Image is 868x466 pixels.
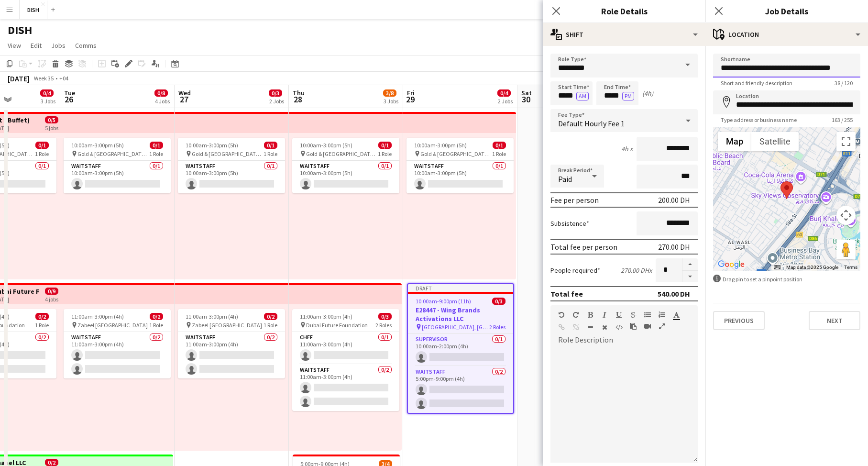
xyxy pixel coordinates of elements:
[408,334,513,366] app-card-role: Supervisor0/110:00am-2:00pm (4h)
[558,311,565,319] button: Undo
[75,41,97,50] span: Comms
[71,39,100,52] a: Comms
[621,266,652,275] div: 270.00 DH x
[77,150,149,157] span: Gold & [GEOGRAPHIC_DATA], [PERSON_NAME] Rd - Al Quoz - Al Quoz Industrial Area 3 - [GEOGRAPHIC_DA...
[292,138,399,193] app-job-card: 10:00am-3:00pm (5h)0/1 Gold & [GEOGRAPHIC_DATA], [PERSON_NAME] Rd - Al Quoz - Al Quoz Industrial ...
[383,89,396,97] span: 3/8
[630,311,637,319] button: Strikethrough
[642,89,653,98] div: (4h)
[713,79,800,87] span: Short and friendly description
[492,298,505,305] span: 0/3
[659,322,665,330] button: Fullscreen
[521,89,532,97] span: Sat
[621,144,633,153] div: 4h x
[292,309,399,411] app-job-card: 11:00am-3:00pm (4h)0/3 Dubai Future Foundation2 RolesChef0/111:00am-3:00pm (4h) Waitstaff0/211:00...
[497,89,511,97] span: 0/4
[786,265,838,270] span: Map data ©2025 Google
[40,89,54,97] span: 0/4
[375,322,392,329] span: 2 Roles
[150,313,163,320] span: 0/2
[774,264,780,271] button: Keyboard shortcuts
[715,258,747,271] img: Google
[41,98,55,105] div: 3 Jobs
[45,116,58,123] span: 0/5
[306,150,378,157] span: Gold & [GEOGRAPHIC_DATA], [PERSON_NAME] Rd - Al Quoz - Al Quoz Industrial Area 3 - [GEOGRAPHIC_DA...
[407,89,415,97] span: Fri
[178,309,285,378] app-job-card: 11:00am-3:00pm (4h)0/2 Zabeel [GEOGRAPHIC_DATA]1 RoleWaitstaff0/211:00am-3:00pm (4h)
[414,142,467,149] span: 10:00am-3:00pm (5h)
[149,150,163,157] span: 1 Role
[644,322,651,330] button: Insert video
[186,313,238,320] span: 11:00am-3:00pm (4h)
[673,311,680,319] button: Text Color
[705,23,868,46] div: Location
[644,311,651,319] button: Unordered List
[264,322,277,329] span: 1 Role
[416,298,471,305] span: 10:00am-9:00pm (11h)
[705,5,868,17] h3: Job Details
[658,195,690,205] div: 200.00 DH
[550,242,617,252] div: Total fee per person
[622,92,634,100] button: PM
[550,219,589,228] label: Subsistence
[520,94,532,105] span: 30
[836,132,856,151] button: Toggle fullscreen view
[615,323,622,331] button: HTML Code
[492,150,506,157] span: 1 Role
[47,39,69,52] a: Jobs
[186,142,238,149] span: 10:00am-3:00pm (5h)
[550,289,583,299] div: Total fee
[384,98,398,105] div: 3 Jobs
[601,311,608,319] button: Italic
[71,313,124,320] span: 11:00am-3:00pm (4h)
[293,89,305,97] span: Thu
[615,311,622,319] button: Underline
[64,138,171,193] app-job-card: 10:00am-3:00pm (5h)0/1 Gold & [GEOGRAPHIC_DATA], [PERSON_NAME] Rd - Al Quoz - Al Quoz Industrial ...
[378,142,392,149] span: 0/1
[682,271,698,283] button: Decrease
[408,284,513,292] div: Draft
[407,138,514,193] div: 10:00am-3:00pm (5h)0/1 Gold & [GEOGRAPHIC_DATA], [PERSON_NAME] Rd - Al Quoz - Al Quoz Industrial ...
[64,161,171,193] app-card-role: Waitstaff0/110:00am-3:00pm (5h)
[4,39,25,52] a: View
[587,323,593,331] button: Horizontal Line
[178,138,285,193] div: 10:00am-3:00pm (5h)0/1 Gold & [GEOGRAPHIC_DATA], [PERSON_NAME] Rd - Al Quoz - Al Quoz Industrial ...
[378,313,392,320] span: 0/3
[59,75,68,82] div: +04
[558,174,572,184] span: Paid
[291,94,305,105] span: 28
[836,240,856,259] button: Drag Pegman onto the map to open Street View
[292,365,399,411] app-card-role: Waitstaff0/211:00am-3:00pm (4h)
[178,332,285,378] app-card-role: Waitstaff0/211:00am-3:00pm (4h)
[8,74,30,83] div: [DATE]
[550,195,599,205] div: Fee per person
[155,98,170,105] div: 4 Jobs
[630,322,637,330] button: Paste as plain text
[178,89,191,97] span: Wed
[178,161,285,193] app-card-role: Waitstaff0/110:00am-3:00pm (5h)
[45,295,58,303] div: 4 jobs
[378,150,392,157] span: 1 Role
[154,89,168,97] span: 0/8
[45,123,58,132] div: 5 jobs
[422,323,489,331] span: [GEOGRAPHIC_DATA], [GEOGRAPHIC_DATA]
[8,41,21,50] span: View
[658,242,690,252] div: 270.00 DH
[658,289,690,299] div: 540.00 DH
[543,5,705,17] h3: Role Details
[572,311,579,319] button: Redo
[558,119,625,128] span: Default Hourly Fee 1
[64,309,171,378] app-job-card: 11:00am-3:00pm (4h)0/2 Zabeel [GEOGRAPHIC_DATA]1 RoleWaitstaff0/211:00am-3:00pm (4h)
[718,132,751,151] button: Show street map
[827,79,860,87] span: 38 / 120
[601,323,608,331] button: Clear Formatting
[35,150,49,157] span: 1 Role
[809,311,860,330] button: Next
[192,150,264,157] span: Gold & [GEOGRAPHIC_DATA], [PERSON_NAME] Rd - Al Quoz - Al Quoz Industrial Area 3 - [GEOGRAPHIC_DA...
[407,283,514,414] app-job-card: Draft10:00am-9:00pm (11h)0/3E28447 - Wing Brands Activations LLC [GEOGRAPHIC_DATA], [GEOGRAPHIC_D...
